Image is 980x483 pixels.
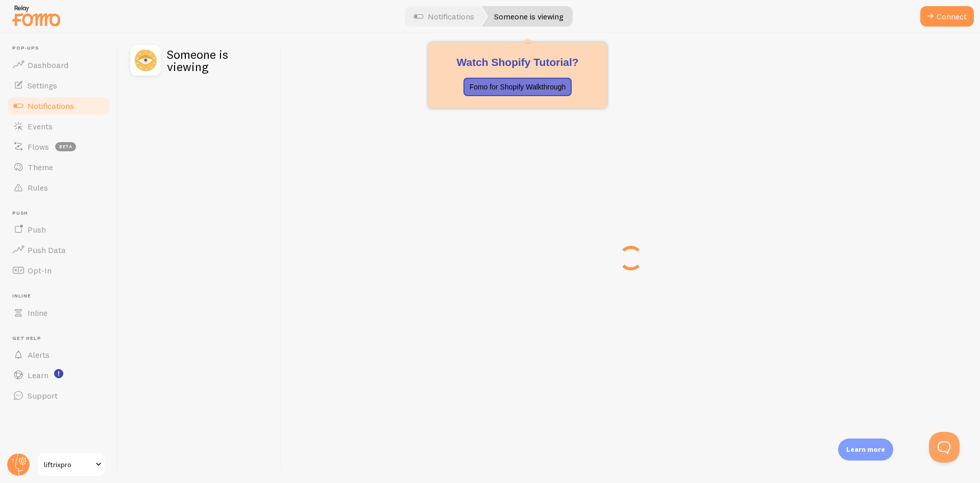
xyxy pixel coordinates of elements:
[28,370,48,380] span: Learn
[167,48,268,73] h2: Someone is viewing
[28,162,53,172] span: Theme
[6,116,111,136] a: Events
[470,82,566,92] p: Fomo for Shopify Walkthrough
[11,3,62,29] img: fomo-relay-logo-orange.svg
[130,45,161,76] img: fomo_icons_someone_is_viewing.svg
[6,96,111,116] a: Notifications
[6,344,111,365] a: Alerts
[6,385,111,406] a: Support
[6,303,111,323] a: Inline
[28,390,58,401] span: Support
[6,55,111,75] a: Dashboard
[28,182,48,193] span: Rules
[28,245,66,255] span: Push Data
[44,458,92,471] span: liftrixpro
[463,78,572,96] button: Fomo for Shopify Walkthrough
[28,60,68,70] span: Dashboard
[28,142,49,152] span: Flows
[6,365,111,385] a: Learn
[28,121,53,131] span: Events
[12,210,111,217] span: Push
[28,265,52,275] span: Opt-In
[12,335,111,342] span: Get Help
[28,101,74,111] span: Notifications
[28,308,47,318] span: Inline
[6,75,111,96] a: Settings
[12,45,111,52] span: Pop-ups
[28,224,46,235] span: Push
[6,136,111,157] a: Flows beta
[929,432,960,463] iframe: Help Scout Beacon - Open
[54,369,63,378] svg: <p>Watch New Feature Tutorials!</p>
[37,452,106,477] a: liftrixpro
[6,240,111,260] a: Push Data
[440,55,595,70] h2: Watch Shopify Tutorial?
[6,177,111,198] a: Rules
[12,293,111,300] span: Inline
[6,219,111,240] a: Push
[838,439,893,461] div: Learn more
[28,80,57,90] span: Settings
[28,350,50,360] span: Alerts
[6,157,111,177] a: Theme
[846,445,885,454] p: Learn more
[6,260,111,281] a: Opt-In
[55,142,76,151] span: beta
